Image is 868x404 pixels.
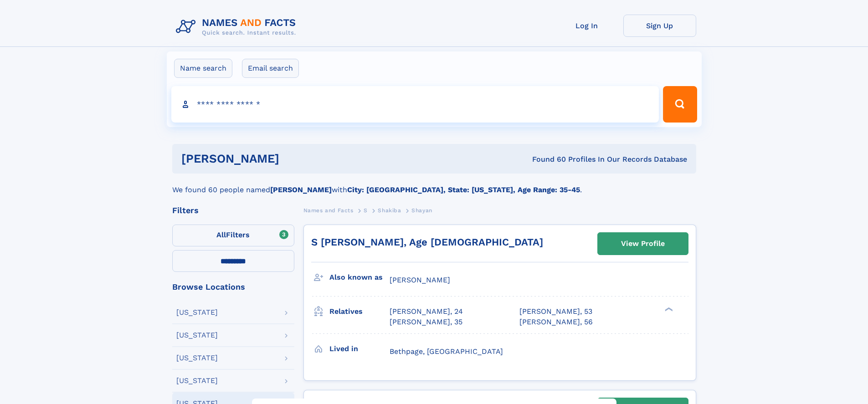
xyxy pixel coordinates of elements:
div: [US_STATE] [176,377,218,384]
input: search input [171,86,659,123]
div: [US_STATE] [176,309,218,316]
div: ❯ [663,307,673,312]
img: Logo Names and Facts [172,15,303,39]
button: Search Button [663,86,697,123]
a: Log In [550,15,623,37]
label: Name search [174,59,232,78]
h3: Lived in [329,341,390,357]
div: [US_STATE] [176,332,218,339]
div: [US_STATE] [176,354,218,362]
span: All [216,230,226,239]
a: [PERSON_NAME], 53 [519,307,592,317]
a: Shakiba [378,205,401,216]
span: [PERSON_NAME] [390,276,450,284]
div: View Profile [621,233,665,254]
div: Filters [172,206,294,215]
b: [PERSON_NAME] [270,185,332,194]
a: [PERSON_NAME], 56 [519,317,593,327]
label: Email search [242,59,299,78]
a: [PERSON_NAME], 35 [390,317,462,327]
a: S [PERSON_NAME], Age [DEMOGRAPHIC_DATA] [311,236,543,248]
a: Names and Facts [303,205,354,216]
a: Sign Up [623,15,696,37]
a: S [364,205,368,216]
b: City: [GEOGRAPHIC_DATA], State: [US_STATE], Age Range: 35-45 [347,185,580,194]
div: We found 60 people named with . [172,174,696,195]
span: Bethpage, [GEOGRAPHIC_DATA] [390,347,503,356]
h3: Also known as [329,270,390,285]
h3: Relatives [329,304,390,319]
a: View Profile [598,233,688,255]
h1: [PERSON_NAME] [181,153,406,164]
a: [PERSON_NAME], 24 [390,307,463,317]
label: Filters [172,225,294,246]
span: Shakiba [378,207,401,214]
span: S [364,207,368,214]
div: Found 60 Profiles In Our Records Database [406,154,687,164]
span: Shayan [411,207,432,214]
div: Browse Locations [172,283,294,291]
